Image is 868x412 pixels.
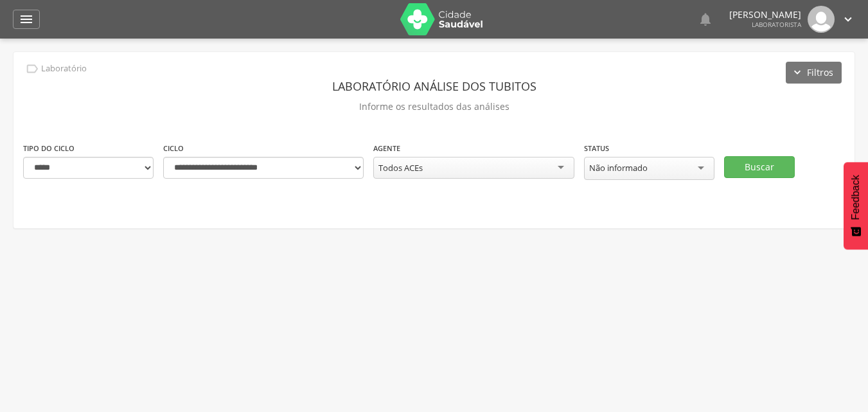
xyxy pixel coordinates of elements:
[23,143,75,154] label: Tipo do ciclo
[841,12,855,26] i: 
[23,98,845,116] p: Informe os resultados das análises
[378,162,423,174] div: Todos ACEs
[584,143,609,154] label: Status
[752,20,801,29] span: Laboratorista
[163,143,184,154] label: Ciclo
[698,12,713,27] i: 
[373,143,400,154] label: Agente
[41,64,87,74] p: Laboratório
[13,10,40,29] a: 
[23,75,845,98] header: Laboratório análise dos tubitos
[698,6,713,33] a: 
[841,6,855,33] a: 
[850,175,862,220] span: Feedback
[25,62,39,76] i: 
[19,12,34,27] i: 
[729,10,801,19] p: [PERSON_NAME]
[724,156,795,178] button: Buscar
[589,162,648,174] div: Não informado
[844,162,868,249] button: Feedback - Mostrar pesquisa
[786,62,842,84] button: Filtros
